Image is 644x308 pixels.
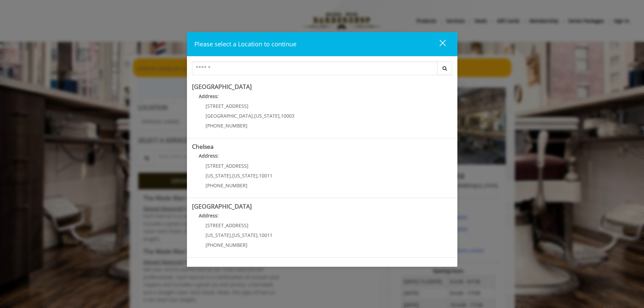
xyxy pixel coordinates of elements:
span: [STREET_ADDRESS] [206,163,248,169]
span: [STREET_ADDRESS] [206,103,248,109]
input: Search Center [192,62,437,75]
span: [US_STATE] [232,232,258,238]
span: 10011 [259,232,272,238]
span: 10011 [259,172,272,179]
span: [US_STATE] [206,172,231,179]
span: , [258,172,259,179]
div: close dialog [432,39,445,49]
span: [PHONE_NUMBER] [206,122,247,129]
button: close dialog [427,37,450,51]
i: Search button [441,66,449,71]
b: Flatiron [192,262,213,270]
span: [STREET_ADDRESS] [206,222,248,229]
b: Address: [199,152,219,159]
b: [GEOGRAPHIC_DATA] [192,202,252,210]
span: , [231,172,232,179]
b: Address: [199,212,219,219]
b: Address: [199,93,219,99]
b: Chelsea [192,142,214,150]
b: [GEOGRAPHIC_DATA] [192,82,252,91]
span: [US_STATE] [232,172,258,179]
span: , [280,113,281,119]
span: [PHONE_NUMBER] [206,182,247,189]
span: [US_STATE] [206,232,231,238]
span: , [231,232,232,238]
span: [PHONE_NUMBER] [206,242,247,248]
span: , [258,232,259,238]
span: [GEOGRAPHIC_DATA] [206,113,253,119]
span: 10003 [281,113,294,119]
span: [US_STATE] [254,113,280,119]
span: Please select a Location to continue [194,40,296,48]
span: , [253,113,254,119]
div: Center Select [192,62,452,78]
